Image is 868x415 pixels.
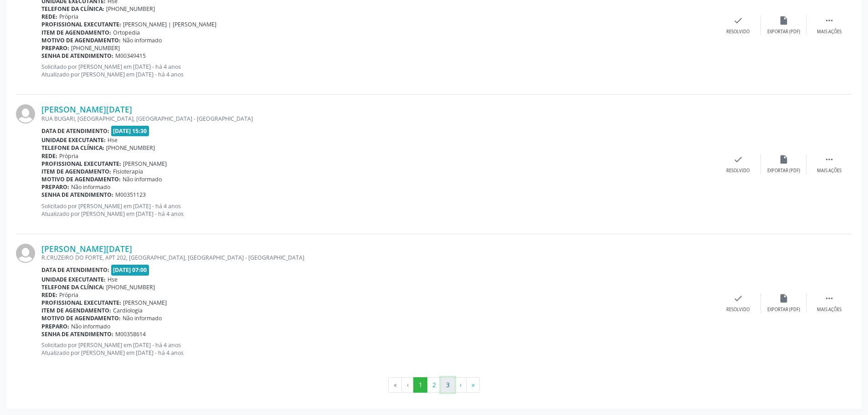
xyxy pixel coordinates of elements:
[111,265,149,275] span: [DATE] 07:00
[41,266,109,274] b: Data de atendimento:
[123,36,162,44] span: Não informado
[767,168,800,174] div: Exportar (PDF)
[41,254,715,261] div: R.CRUZEIRO DO FORTE, APT 202, [GEOGRAPHIC_DATA], [GEOGRAPHIC_DATA] - [GEOGRAPHIC_DATA]
[41,191,113,199] b: Senha de atendimento:
[106,5,155,13] span: [PHONE_NUMBER]
[41,160,121,168] b: Profissional executante:
[41,20,121,28] b: Profissional executante:
[41,152,57,160] b: Rede:
[41,202,715,218] p: Solicitado por [PERSON_NAME] em [DATE] - há 4 anos Atualizado por [PERSON_NAME] em [DATE] - há 4 ...
[466,377,480,393] button: Go to last page
[726,29,750,35] div: Resolvido
[726,168,750,174] div: Resolvido
[111,126,149,136] span: [DATE] 15:30
[824,154,834,164] i: 
[441,377,455,393] button: Go to page 3
[41,283,104,291] b: Telefone da clínica:
[71,183,110,191] span: Não informado
[115,52,146,60] span: M00349415
[123,20,216,28] span: [PERSON_NAME] | [PERSON_NAME]
[113,29,140,36] span: Ortopedia
[108,276,118,283] span: Hse
[733,293,743,303] i: check
[41,136,106,144] b: Unidade executante:
[16,104,35,123] img: img
[123,175,162,183] span: Não informado
[767,29,800,35] div: Exportar (PDF)
[41,44,69,52] b: Preparo:
[59,152,78,160] span: Própria
[41,276,106,283] b: Unidade executante:
[817,307,842,313] div: Mais ações
[779,293,789,303] i: insert_drive_file
[71,44,120,52] span: [PHONE_NUMBER]
[41,29,111,36] b: Item de agendamento:
[41,127,109,135] b: Data de atendimento:
[16,377,852,393] ul: Pagination
[733,154,743,164] i: check
[108,136,118,144] span: Hse
[41,63,715,78] p: Solicitado por [PERSON_NAME] em [DATE] - há 4 anos Atualizado por [PERSON_NAME] em [DATE] - há 4 ...
[41,323,69,330] b: Preparo:
[41,104,132,114] a: [PERSON_NAME][DATE]
[41,168,111,175] b: Item de agendamento:
[106,283,155,291] span: [PHONE_NUMBER]
[41,175,121,183] b: Motivo de agendamento:
[41,183,69,191] b: Preparo:
[41,144,104,152] b: Telefone da clínica:
[41,307,111,314] b: Item de agendamento:
[413,377,427,393] button: Go to page 1
[59,291,78,299] span: Própria
[106,144,155,152] span: [PHONE_NUMBER]
[71,323,110,330] span: Não informado
[123,314,162,322] span: Não informado
[767,307,800,313] div: Exportar (PDF)
[733,15,743,26] i: check
[123,160,167,168] span: [PERSON_NAME]
[41,5,104,13] b: Telefone da clínica:
[726,307,750,313] div: Resolvido
[41,36,121,44] b: Motivo de agendamento:
[41,341,715,357] p: Solicitado por [PERSON_NAME] em [DATE] - há 4 anos Atualizado por [PERSON_NAME] em [DATE] - há 4 ...
[115,191,146,199] span: M00351123
[59,13,78,20] span: Própria
[41,52,113,60] b: Senha de atendimento:
[41,13,57,20] b: Rede:
[41,299,121,307] b: Profissional executante:
[16,244,35,263] img: img
[41,314,121,322] b: Motivo de agendamento:
[817,29,842,35] div: Mais ações
[824,15,834,26] i: 
[113,307,143,314] span: Cardiologia
[123,299,167,307] span: [PERSON_NAME]
[113,168,143,175] span: Fisioterapia
[41,115,715,123] div: RUA BUGARI, [GEOGRAPHIC_DATA], [GEOGRAPHIC_DATA] - [GEOGRAPHIC_DATA]
[41,244,132,254] a: [PERSON_NAME][DATE]
[779,154,789,164] i: insert_drive_file
[824,293,834,303] i: 
[41,330,113,338] b: Senha de atendimento:
[41,291,57,299] b: Rede:
[427,377,441,393] button: Go to page 2
[817,168,842,174] div: Mais ações
[779,15,789,26] i: insert_drive_file
[454,377,467,393] button: Go to next page
[115,330,146,338] span: M00358614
